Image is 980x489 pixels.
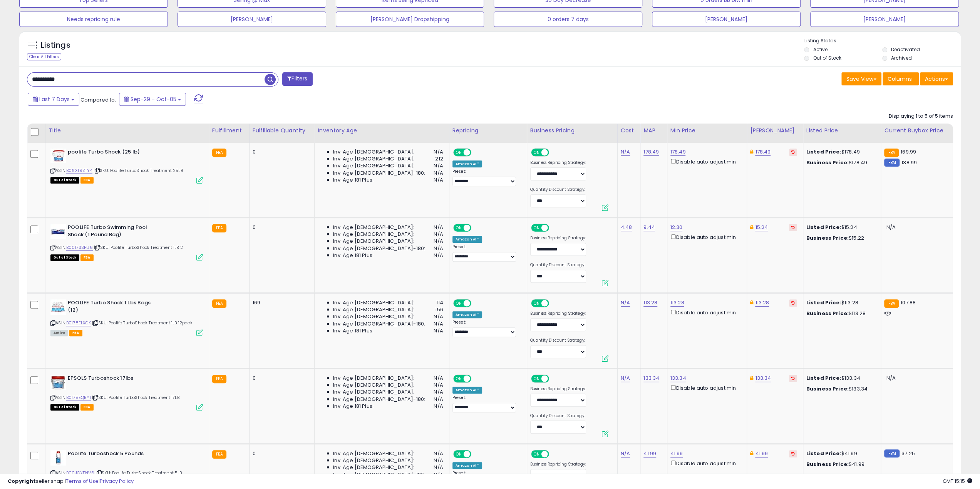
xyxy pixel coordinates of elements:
div: $178.49 [806,149,875,155]
div: 0 [253,149,308,155]
a: 178.49 [670,148,686,156]
a: B06XT9ZTY4 [66,167,92,174]
img: 41-oZbPkdnL._SL40_.jpg [50,149,66,163]
b: Listed Price: [806,450,841,457]
span: Inv. Age [DEMOGRAPHIC_DATA]: [333,155,414,162]
a: B0178ELXGK [66,320,91,326]
img: 412FfvO3GjL._SL40_.jpg [50,224,66,239]
button: Needs repricing rule [19,12,168,27]
span: N/A [434,457,443,464]
div: Amazon AI * [452,236,482,243]
strong: Copyright [8,477,36,485]
b: Business Price: [806,159,849,166]
span: Last 7 Days [39,95,70,103]
img: 51+98fc1NXL._SL40_.jpg [50,299,66,315]
button: 0 orders 7 days [494,12,642,27]
a: 133.34 [670,374,686,382]
div: Disable auto adjust min [670,157,741,165]
div: Fulfillment [212,127,246,135]
span: OFF [548,300,560,307]
a: 41.99 [670,450,683,457]
div: Preset: [452,320,521,337]
span: OFF [470,149,482,156]
span: N/A [434,170,443,177]
div: ASIN: [50,375,203,410]
span: | SKU: Poolife TurboShock Treatment 1LB 12pack [92,320,193,326]
div: Repricing [452,127,524,135]
button: Columns [883,72,919,85]
div: Cost [621,127,637,135]
span: N/A [886,374,895,382]
div: ASIN: [50,299,203,335]
button: [PERSON_NAME] [652,12,801,27]
div: Disable auto adjust min [670,308,741,316]
span: Inv. Age [DEMOGRAPHIC_DATA]: [333,375,414,382]
b: POOLIFE Turbo Shock 1 Lbs Bags (12) [68,299,161,315]
span: ON [532,300,541,307]
span: OFF [548,376,560,382]
span: Inv. Age [DEMOGRAPHIC_DATA]: [333,149,414,155]
button: Save View [841,72,881,85]
span: 107.88 [901,299,916,306]
span: Sep-29 - Oct-05 [131,95,176,103]
a: 178.49 [643,148,659,156]
a: B0178EQRYI [66,394,91,401]
b: Business Price: [806,461,849,468]
span: ON [532,451,541,457]
small: FBA [212,224,226,232]
span: FBA [80,404,94,411]
span: Inv. Age [DEMOGRAPHIC_DATA]: [333,464,414,471]
a: 113.28 [670,299,684,307]
b: poolife Turbo Shock (25 lb) [68,149,161,158]
span: N/A [434,327,443,334]
div: Fulfillable Quantity [253,127,311,135]
span: OFF [548,451,560,457]
span: N/A [434,450,443,457]
a: 133.34 [755,374,771,382]
span: N/A [434,382,443,389]
span: N/A [434,162,443,169]
span: ON [532,149,541,156]
span: ON [454,300,464,307]
div: Disable auto adjust min [670,459,741,467]
small: FBA [884,299,898,308]
div: $113.28 [806,310,875,317]
a: Privacy Policy [100,477,134,485]
span: N/A [434,375,443,382]
span: Inv. Age [DEMOGRAPHIC_DATA]-180: [333,170,425,177]
label: Business Repricing Strategy: [530,235,586,241]
small: FBA [212,375,226,383]
small: FBM [884,449,899,457]
span: N/A [434,149,443,155]
span: All listings that are currently out of stock and unavailable for purchase on Amazon [50,404,79,411]
span: | SKU: Poolife TurboShock Treatment 25LB [94,167,183,174]
span: Inv. Age [DEMOGRAPHIC_DATA]: [333,162,414,169]
a: N/A [621,450,630,457]
div: $133.34 [806,386,875,392]
span: Inv. Age [DEMOGRAPHIC_DATA]: [333,450,414,457]
span: N/A [886,224,895,231]
span: Inv. Age 181 Plus: [333,252,374,259]
span: ON [454,376,464,382]
a: 15.24 [755,224,768,231]
div: Preset: [452,244,521,262]
div: $15.24 [806,224,875,231]
b: EPSOLS Turboshock 17lbs [68,375,161,384]
a: 113.28 [755,299,769,307]
div: ASIN: [50,149,203,183]
div: [PERSON_NAME] [750,127,799,135]
button: [PERSON_NAME] [178,12,326,27]
div: Clear All Filters [27,53,61,60]
span: 169.99 [901,148,916,155]
button: Actions [920,72,953,85]
div: Amazon AI * [452,387,482,394]
b: Listed Price: [806,299,841,306]
a: N/A [621,299,630,307]
img: 41LsnaJbIVL._SL40_.jpg [50,450,66,466]
label: Deactivated [891,46,920,53]
label: Active [813,46,827,53]
span: N/A [434,313,443,320]
span: FBA [80,177,94,184]
a: 113.28 [643,299,657,307]
span: Inv. Age [DEMOGRAPHIC_DATA]: [333,306,414,313]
